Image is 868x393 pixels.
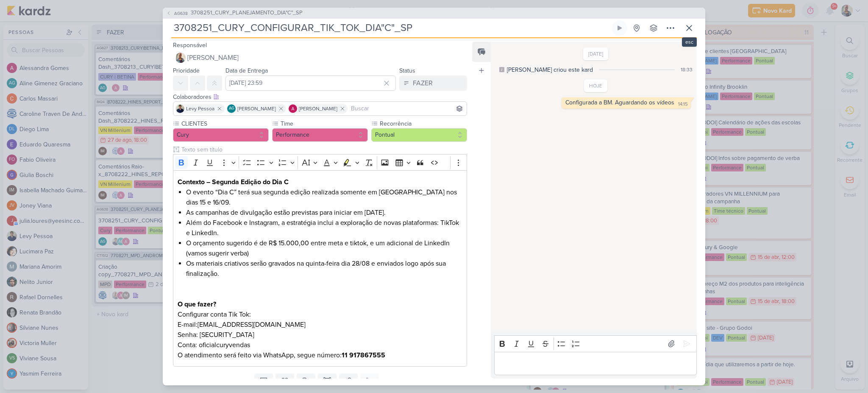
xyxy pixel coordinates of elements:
div: Editor toolbar [173,154,467,171]
label: CLIENTES [181,119,269,128]
p: AG [229,107,234,111]
span: Levy Pessoa [186,105,214,112]
span: [PERSON_NAME] [237,105,276,112]
img: Levy Pessoa [176,104,184,113]
label: Data de Entrega [225,67,268,74]
div: Editor toolbar [494,335,697,352]
p: Configurar conta Tik Tok: E-mail:[EMAIL_ADDRESS][DOMAIN_NAME] Senha: [SECURITY_DATA] Conta: ofici... [178,309,462,360]
div: FAZER [413,78,433,88]
label: Prioridade [173,67,200,74]
img: Iara Santos [175,53,186,63]
label: Status [399,67,415,74]
strong: 11 917867555 [342,351,385,359]
li: O evento “Dia C” terá sua segunda edição realizada somente em [GEOGRAPHIC_DATA] nos dias 15 e 16/09. [186,187,462,208]
label: Recorrência [379,119,467,128]
input: Buscar [349,104,465,114]
button: Pontual [371,128,467,142]
span: [PERSON_NAME] [187,53,239,63]
li: O orçamento sugerido é de R$ 15.000,00 entre meta e tiktok, e um adicional de LinkedIn (vamos sug... [186,238,462,258]
div: Ligar relógio [616,25,623,31]
input: Select a date [225,76,396,91]
input: Kard Sem Título [171,20,610,36]
li: Além do Facebook e Instagram, a estratégia inclui a exploração de novas plataformas: TikTok e Lin... [186,218,462,238]
div: 18:33 [681,66,693,73]
li: As campanhas de divulgação estão previstas para iniciar em [DATE]. [186,208,462,218]
div: [PERSON_NAME] criou este kard [507,65,593,74]
strong: O que fazer? [178,300,216,309]
div: Editor editing area: main [494,352,697,375]
button: Performance [272,128,368,142]
div: Editor editing area: main [173,170,467,367]
button: FAZER [399,76,467,91]
label: Responsável [173,42,207,49]
button: [PERSON_NAME] [173,50,467,65]
div: Colaboradores [173,93,467,101]
strong: Contexto – Segunda Edição do Dia C [178,178,289,186]
img: Alessandra Gomes [289,104,297,113]
label: Time [280,119,368,128]
span: [PERSON_NAME] [299,105,337,112]
div: esc [682,37,697,47]
input: Texto sem título [180,145,467,154]
div: 14:15 [678,101,687,108]
li: Os materiais criativos serão gravados na quinta-feira dia 28/08 e enviados logo após sua finaliza... [186,258,462,289]
button: Cury [173,128,269,142]
div: Aline Gimenez Graciano [227,104,236,113]
div: Configurada a BM. Aguardando os vídeos [565,99,674,106]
